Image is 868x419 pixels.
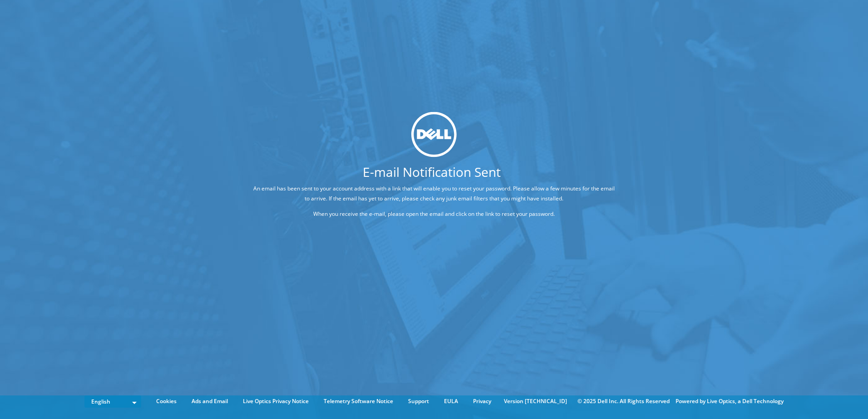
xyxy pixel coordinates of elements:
li: Powered by Live Optics, a Dell Technology [676,396,784,406]
p: An email has been sent to your account address with a link that will enable you to reset your pas... [251,184,617,204]
a: EULA [437,396,465,406]
li: © 2025 Dell Inc. All Rights Reserved [573,396,674,406]
li: Version [TECHNICAL_ID] [499,396,572,406]
a: Telemetry Software Notice [317,396,400,406]
a: Cookies [149,396,183,406]
img: dell_svg_logo.svg [411,112,457,157]
h1: E-mail Notification Sent [217,166,646,178]
a: Live Optics Privacy Notice [236,396,316,406]
a: Privacy [466,396,498,406]
p: When you receive the e-mail, please open the email and click on the link to reset your password. [251,209,617,219]
a: Support [401,396,436,406]
a: Ads and Email [185,396,235,406]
